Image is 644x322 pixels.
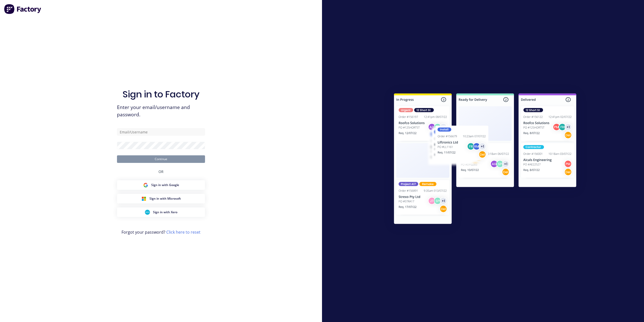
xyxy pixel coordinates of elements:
div: OR [158,163,164,180]
a: Click here to reset [166,229,200,235]
button: Continue [117,155,205,163]
button: Xero Sign inSign in with Xero [117,207,205,217]
input: Email/Username [117,128,205,136]
img: Sign in [383,83,587,236]
button: Microsoft Sign inSign in with Microsoft [117,194,205,203]
span: Enter your email/username and password. [117,104,205,118]
span: Sign in with Xero [153,210,177,214]
h1: Sign in to Factory [123,89,199,100]
span: Sign in with Microsoft [149,196,181,201]
span: Sign in with Google [151,183,179,187]
img: Xero Sign in [145,210,150,215]
img: Microsoft Sign in [141,196,146,201]
img: Factory [4,4,42,14]
img: Google Sign in [143,183,148,188]
span: Forgot your password? [122,229,200,235]
button: Google Sign inSign in with Google [117,180,205,190]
